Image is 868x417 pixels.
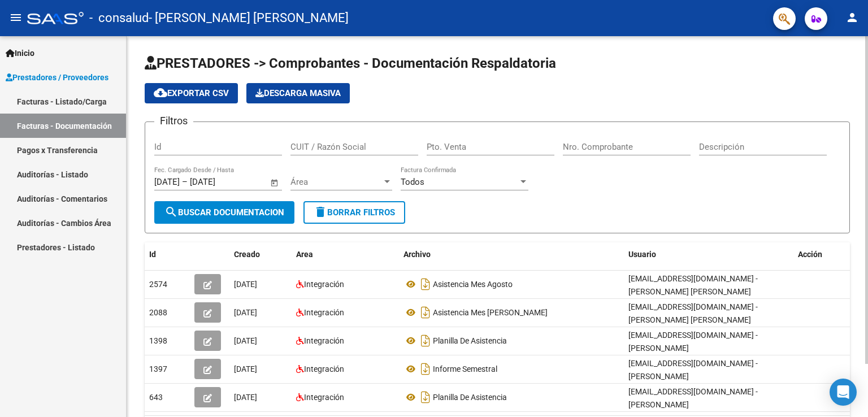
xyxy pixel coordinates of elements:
[418,332,433,350] i: Descargar documento
[246,83,350,103] button: Descarga Masiva
[149,336,167,345] span: 1398
[149,308,167,317] span: 2088
[164,207,284,218] span: Buscar Documentacion
[89,6,149,31] span: - consalud
[628,331,758,353] span: [EMAIL_ADDRESS][DOMAIN_NAME] - [PERSON_NAME]
[304,364,344,373] span: Integración
[6,47,34,59] span: Inicio
[628,274,758,296] span: [EMAIL_ADDRESS][DOMAIN_NAME] - [PERSON_NAME] [PERSON_NAME]
[624,242,793,267] datatable-header-cell: Usuario
[628,359,758,381] span: [EMAIL_ADDRESS][DOMAIN_NAME] - [PERSON_NAME]
[268,176,281,189] button: Open calendar
[145,242,190,267] datatable-header-cell: Id
[314,207,395,218] span: Borrar Filtros
[433,393,507,402] span: Planilla De Asistencia
[145,55,556,71] span: PRESTADORES -> Comprobantes - Documentación Respaldatoria
[793,242,850,267] datatable-header-cell: Acción
[418,303,433,322] i: Descargar documento
[149,250,156,259] span: Id
[418,275,433,293] i: Descargar documento
[234,336,257,345] span: [DATE]
[149,6,349,31] span: - [PERSON_NAME] [PERSON_NAME]
[403,250,431,259] span: Archivo
[830,379,857,406] div: Open Intercom Messenger
[433,280,513,289] span: Asistencia Mes Agosto
[628,302,758,324] span: [EMAIL_ADDRESS][DOMAIN_NAME] - [PERSON_NAME] [PERSON_NAME]
[255,88,341,98] span: Descarga Masiva
[154,201,294,224] button: Buscar Documentacion
[290,177,382,187] span: Área
[418,388,433,406] i: Descargar documento
[303,201,405,224] button: Borrar Filtros
[399,242,624,267] datatable-header-cell: Archivo
[798,250,822,259] span: Acción
[149,280,167,289] span: 2574
[190,177,245,187] input: Fecha fin
[314,205,327,219] mat-icon: delete
[296,250,313,259] span: Area
[433,364,497,373] span: Informe Semestral
[246,83,350,103] app-download-masive: Descarga masiva de comprobantes (adjuntos)
[6,71,108,84] span: Prestadores / Proveedores
[304,336,344,345] span: Integración
[304,280,344,289] span: Integración
[154,113,193,129] h3: Filtros
[234,250,260,259] span: Creado
[182,177,188,187] span: –
[433,308,548,317] span: Asistencia Mes [PERSON_NAME]
[229,242,292,267] datatable-header-cell: Creado
[154,177,180,187] input: Fecha inicio
[628,250,656,259] span: Usuario
[292,242,399,267] datatable-header-cell: Area
[154,88,229,98] span: Exportar CSV
[234,364,257,373] span: [DATE]
[234,393,257,402] span: [DATE]
[154,86,167,99] mat-icon: cloud_download
[145,83,238,103] button: Exportar CSV
[433,336,507,345] span: Planilla De Asistencia
[149,364,167,373] span: 1397
[401,177,424,187] span: Todos
[164,205,178,219] mat-icon: search
[418,360,433,378] i: Descargar documento
[304,393,344,402] span: Integración
[304,308,344,317] span: Integración
[845,11,859,24] mat-icon: person
[149,393,163,402] span: 643
[628,387,758,409] span: [EMAIL_ADDRESS][DOMAIN_NAME] - [PERSON_NAME]
[234,280,257,289] span: [DATE]
[234,308,257,317] span: [DATE]
[9,11,23,24] mat-icon: menu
